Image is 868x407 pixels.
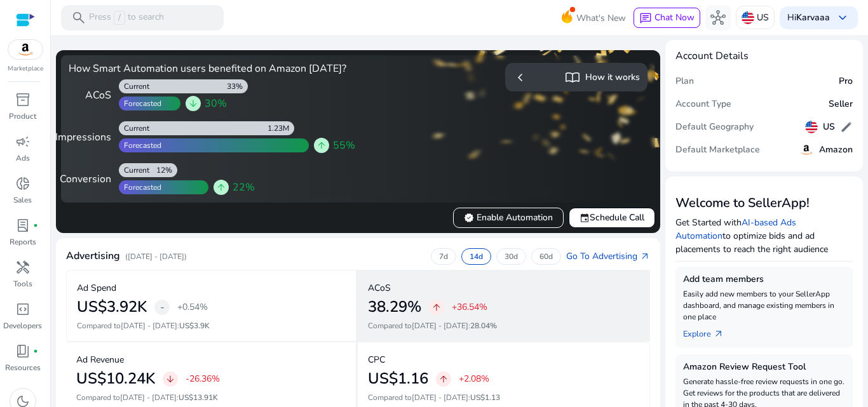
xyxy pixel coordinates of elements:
[8,64,43,74] p: Marketplace
[165,374,175,384] span: arrow_downward
[470,392,500,403] span: US$1.13
[683,288,846,323] p: Easily add new members to your SellerApp dashboard, and manage existing members in one place
[683,362,846,373] h5: Amazon Review Request Tool
[16,152,30,164] p: Ads
[69,63,353,75] h4: How Smart Automation users benefited on Amazon [DATE]?
[819,145,853,156] h5: Amazon
[799,142,814,157] img: amazon.svg
[505,251,518,262] p: 30d
[125,251,187,262] p: ([DATE] - [DATE])
[757,6,769,29] p: US
[8,40,43,59] img: amazon.svg
[186,375,220,384] p: -26.36%
[438,374,449,384] span: arrow_upward
[233,180,255,195] span: 22%
[805,121,818,133] img: us.svg
[216,182,226,192] span: arrow_upward
[5,362,41,373] p: Resources
[188,98,198,109] span: arrow_downward
[368,298,421,316] h2: 38.29%
[452,303,487,312] p: +36.54%
[15,134,31,149] span: campaign
[77,298,147,316] h2: US$3.92K
[15,176,31,191] span: donut_small
[66,250,120,262] h4: Advertising
[580,211,644,224] span: Schedule Call
[3,320,42,331] p: Developers
[227,81,248,91] div: 33%
[539,251,553,262] p: 60d
[823,122,835,133] h5: US
[565,70,580,85] span: import_contacts
[431,302,442,312] span: arrow_upward
[683,323,734,340] a: Explorearrow_outward
[464,213,474,223] span: verified
[714,329,724,339] span: arrow_outward
[15,344,31,359] span: book_4
[121,321,177,331] span: [DATE] - [DATE]
[76,392,346,403] p: Compared to :
[119,98,161,109] div: Forecasted
[585,72,640,83] h5: How it works
[787,13,830,22] p: Hi
[10,236,36,248] p: Reports
[569,208,655,228] button: eventSchedule Call
[179,321,210,331] span: US$3.9K
[464,211,553,224] span: Enable Automation
[69,171,111,187] div: Conversion
[71,10,86,25] span: search
[119,140,161,150] div: Forecasted
[675,99,731,110] h5: Account Type
[513,70,528,85] span: chevron_left
[268,123,294,133] div: 1.23M
[675,50,853,62] h4: Account Details
[683,274,846,285] h5: Add team members
[33,349,38,354] span: fiber_manual_record
[675,76,694,87] h5: Plan
[459,375,489,384] p: +2.08%
[368,353,385,366] p: CPC
[13,278,32,290] p: Tools
[119,165,149,175] div: Current
[69,130,111,145] div: Impressions
[412,392,468,403] span: [DATE] - [DATE]
[839,76,853,87] h5: Pro
[114,11,125,25] span: /
[316,140,327,150] span: arrow_upward
[576,7,626,29] span: What's New
[453,208,564,228] button: verifiedEnable Automation
[333,138,355,153] span: 55%
[634,8,700,28] button: chatChat Now
[675,216,853,256] p: Get Started with to optimize bids and ad placements to reach the right audience
[120,392,177,403] span: [DATE] - [DATE]
[705,5,731,30] button: hub
[77,281,116,295] p: Ad Spend
[412,321,468,331] span: [DATE] - [DATE]
[675,196,853,211] h3: Welcome to SellerApp!
[160,300,165,315] span: -
[119,182,161,192] div: Forecasted
[15,218,31,233] span: lab_profile
[829,99,853,110] h5: Seller
[439,251,448,262] p: 7d
[179,392,218,403] span: US$13.91K
[640,251,650,262] span: arrow_outward
[15,260,31,275] span: handyman
[13,194,32,206] p: Sales
[654,11,695,23] span: Chat Now
[675,122,754,133] h5: Default Geography
[76,370,155,388] h2: US$10.24K
[675,217,796,242] a: AI-based Ads Automation
[9,110,36,122] p: Product
[835,10,850,25] span: keyboard_arrow_down
[69,88,111,103] div: ACoS
[89,11,164,25] p: Press to search
[76,353,124,366] p: Ad Revenue
[796,11,830,23] b: Karvaaa
[77,320,346,331] p: Compared to :
[470,251,483,262] p: 14d
[205,96,227,111] span: 30%
[368,370,428,388] h2: US$1.16
[742,11,754,24] img: us.svg
[566,250,650,263] a: Go To Advertisingarrow_outward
